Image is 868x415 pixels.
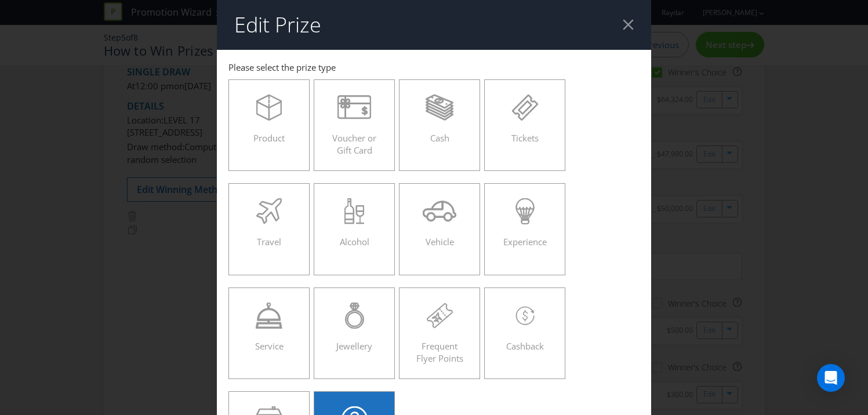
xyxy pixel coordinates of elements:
[416,340,463,364] span: Frequent Flyer Points
[503,236,547,247] span: Experience
[336,340,372,352] span: Jewellery
[506,340,544,352] span: Cashback
[430,132,449,144] span: Cash
[257,236,281,247] span: Travel
[332,132,376,156] span: Voucher or Gift Card
[426,236,454,247] span: Vehicle
[817,364,845,392] div: Open Intercom Messenger
[228,61,336,73] span: Please select the prize type
[340,236,369,247] span: Alcohol
[511,132,539,144] span: Tickets
[255,340,284,352] span: Service
[234,13,321,37] h2: Edit Prize
[253,132,285,144] span: Product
